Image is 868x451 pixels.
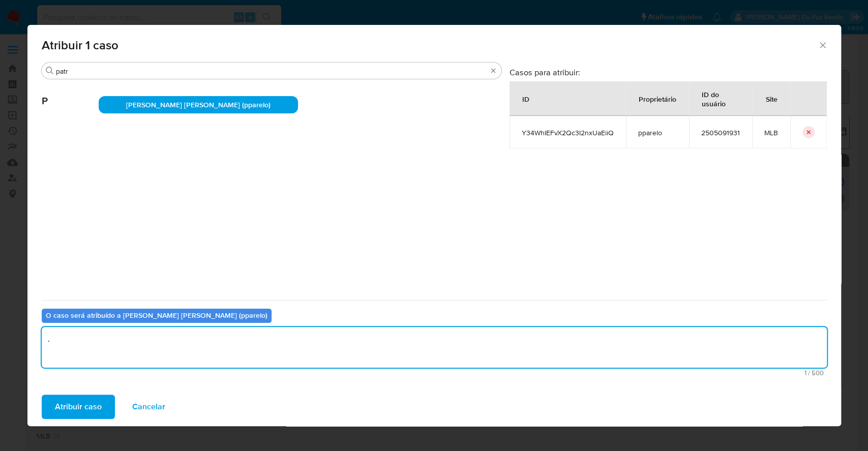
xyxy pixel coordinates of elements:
[802,126,815,138] button: icon-button
[42,80,99,107] span: P
[489,67,497,75] button: Borrar
[42,327,827,368] textarea: .
[522,128,614,137] span: Y34WhIEFvX2Qc3I2nxUaEiiQ
[690,82,752,115] div: ID do usuário
[764,128,778,137] span: MLB
[27,25,841,426] div: assign-modal
[638,128,677,137] span: pparelo
[46,67,54,75] button: Buscar
[818,40,827,49] button: Fechar a janela
[42,39,818,51] span: Atribuir 1 caso
[45,370,824,376] span: Máximo 500 caracteres
[126,100,271,110] span: [PERSON_NAME] [PERSON_NAME] (pparelo)
[510,67,827,77] h3: Casos para atribuir:
[119,395,178,419] button: Cancelar
[46,310,267,320] b: O caso será atribuído a [PERSON_NAME] [PERSON_NAME] (pparelo)
[626,86,689,111] div: Proprietário
[42,395,115,419] button: Atribuir caso
[99,96,298,113] div: [PERSON_NAME] [PERSON_NAME] (pparelo)
[132,396,165,418] span: Cancelar
[56,67,487,76] input: Analista de pesquisa
[754,86,790,111] div: Site
[55,396,102,418] span: Atribuir caso
[510,86,542,111] div: ID
[701,128,740,137] span: 2505091931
